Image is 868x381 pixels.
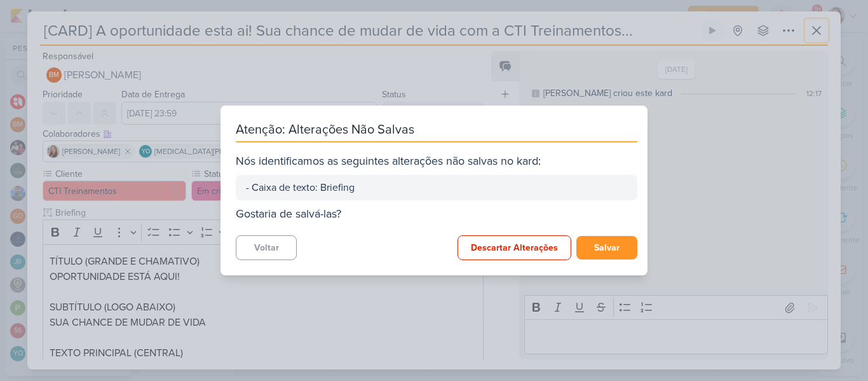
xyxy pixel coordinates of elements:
button: Salvar [576,236,637,260]
div: Nós identificamos as seguintes alterações não salvas no kard: [236,153,637,170]
div: Gostaria de salvá-las? [236,205,637,223]
button: Voltar [236,235,297,260]
div: - Caixa de texto: Briefing [246,180,627,195]
button: Descartar Alterações [458,235,571,260]
div: Atenção: Alterações Não Salvas [236,121,637,142]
